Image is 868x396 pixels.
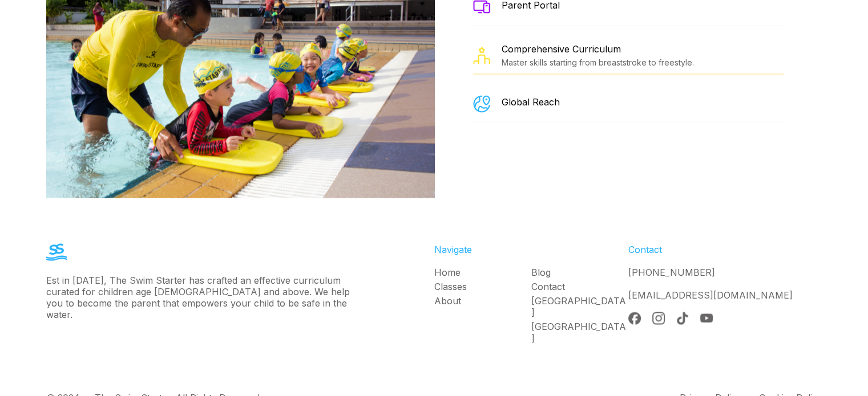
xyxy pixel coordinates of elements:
[46,243,67,260] img: The Swim Starter Logo
[676,312,689,324] img: Tik Tok
[434,295,531,306] a: About
[502,43,694,55] div: Comprehensive Curriculum
[46,274,357,320] div: Est in [DATE], The Swim Starter has crafted an effective curriculum curated for children age [DEM...
[700,312,713,324] img: YouTube
[531,320,628,343] a: [GEOGRAPHIC_DATA]
[473,47,490,64] img: a swimming coach for kids giving individualised feedback
[434,266,531,277] a: Home
[434,280,531,292] a: Classes
[628,266,715,277] a: [PHONE_NUMBER]
[628,243,822,255] div: Contact
[531,295,628,317] a: [GEOGRAPHIC_DATA]
[502,58,694,67] div: Master skills starting from breaststroke to freestyle.
[473,95,490,112] img: a happy child attending a group swimming lesson for kids
[531,280,628,292] a: Contact
[628,289,793,300] a: [EMAIL_ADDRESS][DOMAIN_NAME]
[502,96,560,108] div: Global Reach
[531,266,628,277] a: Blog
[434,243,628,255] div: Navigate
[652,312,665,324] img: Instagram
[628,312,641,324] img: Facebook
